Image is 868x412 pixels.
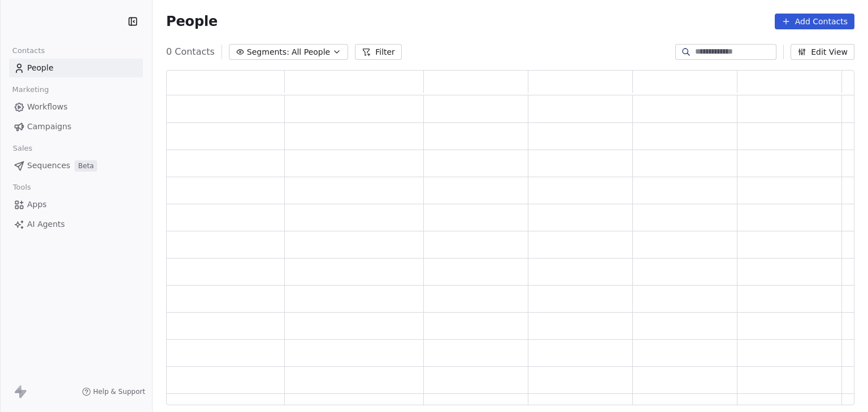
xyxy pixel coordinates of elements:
span: 0 Contacts [166,45,215,59]
span: All People [292,46,330,58]
a: Help & Support [82,387,145,396]
span: Contacts [7,42,50,59]
span: Campaigns [27,121,71,133]
span: Segments: [247,46,289,58]
button: Edit View [791,44,854,60]
span: AI Agents [27,218,65,230]
span: Marketing [7,81,54,98]
span: Sales [8,140,37,157]
span: Tools [8,179,36,196]
span: People [27,62,54,74]
span: Apps [27,199,47,211]
span: Help & Support [93,387,145,396]
a: People [9,59,143,77]
button: Filter [355,44,402,60]
span: Workflows [27,101,68,113]
span: Sequences [27,160,70,172]
a: AI Agents [9,215,143,234]
span: People [166,13,218,30]
button: Add Contacts [775,14,854,29]
a: Campaigns [9,117,143,136]
a: SequencesBeta [9,156,143,175]
a: Workflows [9,98,143,116]
a: Apps [9,195,143,214]
span: Beta [75,160,97,172]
